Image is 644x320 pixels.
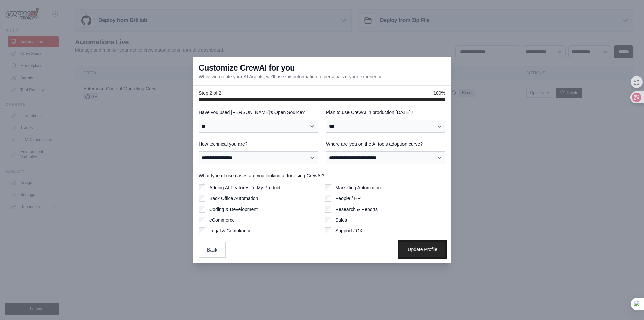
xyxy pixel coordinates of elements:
div: 聊天小组件 [610,288,644,320]
button: Back [199,242,226,258]
label: People / HR [335,195,361,202]
label: What type of use cases are you looking at for using CrewAI? [199,172,445,179]
label: Coding & Development [209,206,258,213]
h3: Customize CrewAI for you [199,62,295,73]
label: Adding AI Features To My Product [209,184,280,191]
label: How technical you are? [199,141,318,147]
label: Plan to use CrewAI in production [DATE]? [326,109,445,116]
label: Marketing Automation [335,184,381,191]
label: Where are you on the AI tools adoption curve? [326,141,445,147]
label: Have you used [PERSON_NAME]'s Open Source? [199,109,318,116]
label: Legal & Compliance [209,227,251,234]
label: Sales [335,217,347,223]
label: Support / CX [335,227,362,234]
label: eCommerce [209,217,235,223]
iframe: Chat Widget [610,288,644,320]
span: Step 2 of 2 [199,90,221,96]
p: While we create your AI Agents, we'll use this information to personalize your experience. [199,73,384,80]
span: 100% [433,90,445,96]
button: Update Profile [399,242,445,257]
label: Research & Reports [335,206,378,213]
label: Back Office Automation [209,195,258,202]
